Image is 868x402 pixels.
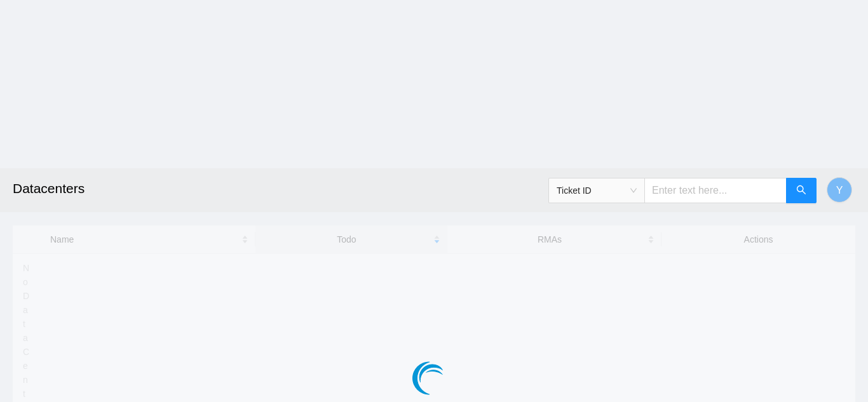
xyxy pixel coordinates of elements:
[827,177,852,203] button: Y
[13,168,602,209] h2: Datacenters
[644,178,787,203] input: Enter text here...
[836,182,843,198] span: Y
[786,178,817,203] button: search
[796,185,806,197] span: search
[557,181,637,200] span: Ticket ID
